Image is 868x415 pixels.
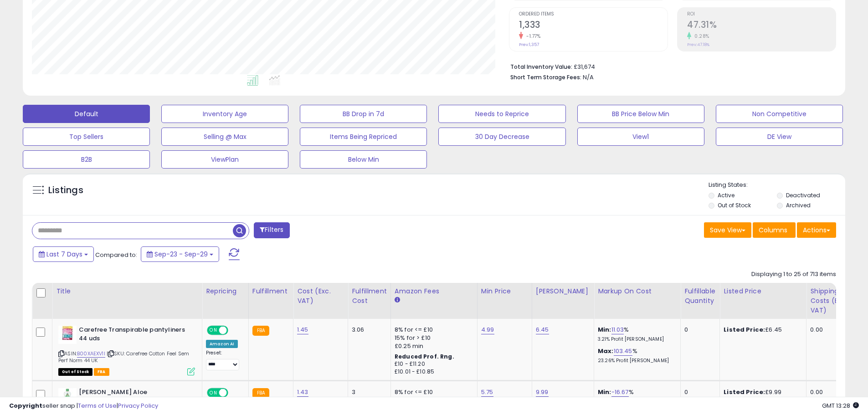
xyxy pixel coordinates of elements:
[297,287,344,306] div: Cost (Exc. VAT)
[611,388,629,397] a: -16.67
[481,287,528,296] div: Min Price
[23,150,150,169] button: B2B
[79,326,190,345] b: Carefree Transpirable pantyliners 44 uds
[141,246,219,262] button: Sep-23 - Sep-29
[510,73,581,81] b: Short Term Storage Fees:
[598,388,611,396] b: Min:
[724,326,799,334] div: £6.45
[598,336,673,343] p: 3.21% Profit [PERSON_NAME]
[58,326,195,374] div: ASIN:
[716,128,843,146] button: DE View
[594,283,681,319] th: The percentage added to the cost of goods (COGS) that forms the calculator for Min & Max prices.
[786,201,811,209] label: Archived
[300,105,427,123] button: BB Drop in 7d
[438,105,565,123] button: Needs to Reprice
[684,287,716,306] div: Fulfillable Quantity
[519,42,539,47] small: Prev: 1,357
[536,325,549,334] a: 6.45
[519,20,668,32] h2: 1,333
[297,388,308,397] a: 1.43
[254,222,289,238] button: Filters
[352,287,387,306] div: Fulfillment Cost
[536,388,549,397] a: 9.99
[598,325,611,334] b: Min:
[598,326,673,343] div: %
[206,350,241,370] div: Preset:
[684,326,713,334] div: 0
[118,401,158,410] a: Privacy Policy
[208,327,219,334] span: ON
[58,326,77,344] img: 416ZJ4aw38L._SL40_.jpg
[154,250,208,259] span: Sep-23 - Sep-29
[583,73,594,82] span: N/A
[598,347,614,355] b: Max:
[718,201,751,209] label: Out of Stock
[395,360,470,368] div: £10 - £11.20
[300,150,427,169] button: Below Min
[536,287,590,296] div: [PERSON_NAME]
[753,222,796,238] button: Columns
[58,350,189,364] span: | SKU: Carefree Cotton Feel Sem Perf Norm 44 UK
[252,326,269,336] small: FBA
[23,105,150,123] button: Default
[718,191,734,199] label: Active
[206,287,245,296] div: Repricing
[33,246,94,262] button: Last 7 Days
[395,326,470,334] div: 8% for <= £10
[395,334,470,342] div: 15% for > £10
[519,12,668,17] span: Ordered Items
[78,401,117,410] a: Terms of Use
[797,222,836,238] button: Actions
[56,287,198,296] div: Title
[510,61,829,72] li: £31,674
[161,150,288,169] button: ViewPlan
[598,358,673,364] p: 23.26% Profit [PERSON_NAME]
[577,128,704,146] button: View1
[523,33,540,40] small: -1.77%
[822,401,859,410] span: 2025-10-7 13:28 GMT
[810,326,854,334] div: 0.00
[9,401,42,410] strong: Copyright
[724,388,765,396] b: Listed Price:
[598,347,673,364] div: %
[481,325,494,334] a: 4.99
[598,287,677,296] div: Markup on Cost
[161,128,288,146] button: Selling @ Max
[161,105,288,123] button: Inventory Age
[724,287,802,296] div: Listed Price
[395,296,400,304] small: Amazon Fees.
[297,325,308,334] a: 1.45
[810,287,857,315] div: Shipping Costs (Exc. VAT)
[227,327,241,334] span: OFF
[611,325,624,334] a: 11.03
[300,128,427,146] button: Items Being Repriced
[352,326,384,334] div: 3.06
[23,128,150,146] button: Top Sellers
[438,128,565,146] button: 30 Day Decrease
[206,340,238,348] div: Amazon AI
[577,105,704,123] button: BB Price Below Min
[395,368,470,376] div: £10.01 - £10.85
[751,270,836,279] div: Displaying 1 to 25 of 713 items
[48,184,83,197] h5: Listings
[687,20,836,32] h2: 47.31%
[709,181,845,190] p: Listing States:
[481,388,493,397] a: 5.75
[704,222,751,238] button: Save View
[46,250,82,259] span: Last 7 Days
[252,287,289,296] div: Fulfillment
[395,353,454,360] b: Reduced Prof. Rng.
[691,33,709,40] small: 0.28%
[9,402,158,410] div: seller snap | |
[58,368,92,376] span: All listings that are currently out of stock and unavailable for purchase on Amazon
[510,63,572,71] b: Total Inventory Value:
[759,225,787,235] span: Columns
[614,347,632,356] a: 103.45
[687,42,709,47] small: Prev: 47.18%
[95,251,137,259] span: Compared to:
[724,325,765,334] b: Listed Price:
[687,12,836,17] span: ROI
[395,287,473,296] div: Amazon Fees
[786,191,820,199] label: Deactivated
[395,342,470,350] div: £0.25 min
